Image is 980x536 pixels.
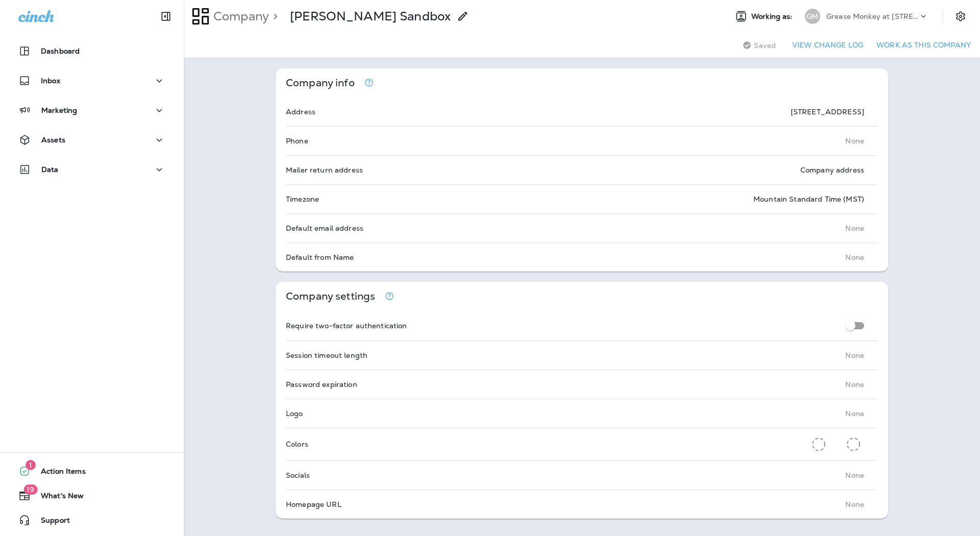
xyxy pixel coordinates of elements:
button: Secondary Color [843,433,864,455]
button: Data [10,159,174,180]
span: 19 [23,484,37,495]
span: 1 [26,460,36,470]
p: Marketing [41,106,77,114]
p: Socials [286,471,310,479]
p: None [845,380,864,388]
p: Company info [286,79,355,87]
p: [PERSON_NAME] Sandbox [290,9,451,24]
button: Support [10,510,174,530]
button: Settings [951,7,970,26]
button: Inbox [10,70,174,91]
p: None [845,471,864,479]
p: None [845,500,864,508]
p: Mailer return address [286,166,363,174]
p: Require two-factor authentication [286,322,407,330]
button: View Change Log [788,37,867,53]
div: Gerbig Sandbox [290,9,451,24]
p: None [845,351,864,359]
button: 1Action Items [10,461,174,481]
p: None [845,253,864,261]
p: Default from Name [286,253,354,261]
p: Dashboard [41,47,80,55]
button: 19What's New [10,485,174,506]
p: None [845,224,864,232]
p: Password expiration [286,380,357,388]
p: Colors [286,440,308,448]
p: None [845,137,864,145]
button: Assets [10,130,174,150]
span: Action Items [31,467,86,479]
p: Address [286,108,315,116]
button: Collapse Sidebar [152,6,180,27]
p: Default email address [286,224,363,232]
p: Assets [41,136,65,144]
span: Working as: [751,12,795,21]
p: Company address [800,166,864,174]
span: Saved [754,41,776,50]
div: GM [805,9,820,24]
p: Homepage URL [286,500,341,508]
span: Support [31,516,70,528]
p: Inbox [41,77,60,85]
p: > [269,9,278,24]
button: Work as this company [872,37,975,53]
p: Company settings [286,292,375,301]
p: Phone [286,137,308,145]
p: Mountain Standard Time (MST) [753,195,864,203]
button: Primary Color [808,433,829,455]
button: Marketing [10,100,174,120]
p: Company [209,9,269,24]
p: Data [41,165,59,174]
p: [STREET_ADDRESS] [791,108,864,116]
p: Grease Monkey at [STREET_ADDRESS] [826,12,918,20]
p: Timezone [286,195,319,203]
p: None [845,409,864,418]
p: Logo [286,409,303,418]
button: Dashboard [10,41,174,61]
p: Session timeout length [286,351,367,359]
span: What's New [31,492,84,504]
